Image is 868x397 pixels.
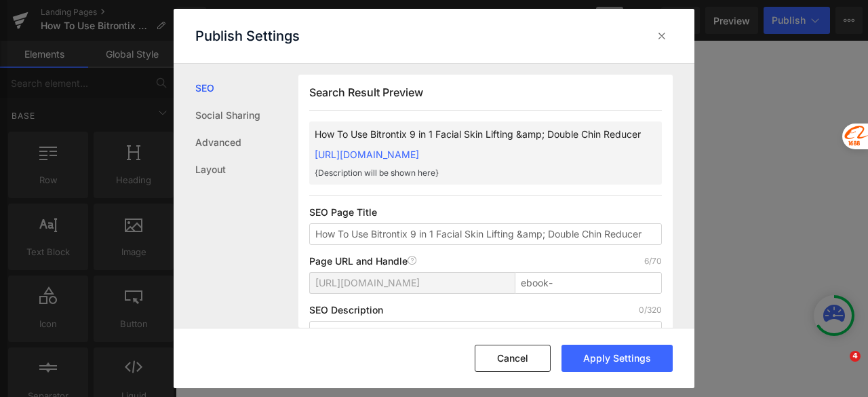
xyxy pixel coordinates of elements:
[639,305,662,316] p: 0/320
[309,86,423,99] span: Search Result Preview
[195,102,298,129] a: Social Sharing
[315,167,656,179] p: {Description will be shown here}
[475,345,551,372] button: Cancel
[309,223,662,245] input: Enter your page title...
[309,305,383,316] p: SEO Description
[309,256,417,267] p: Page URL and Handle
[315,127,656,142] p: How To Use Bitrontix 9 in 1 Facial Skin Lifting &amp; Double Chin Reducer
[195,129,298,156] a: Advanced
[315,278,420,288] span: [URL][DOMAIN_NAME]
[309,207,662,218] p: SEO Page Title
[195,28,300,44] p: Publish Settings
[822,351,854,383] iframe: Intercom live chat
[195,75,298,102] a: SEO
[515,272,662,294] input: Enter page title...
[850,351,861,362] span: 4
[315,149,419,160] a: [URL][DOMAIN_NAME]
[561,345,673,372] button: Apply Settings
[644,256,662,267] p: 6/70
[195,156,298,183] a: Layout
